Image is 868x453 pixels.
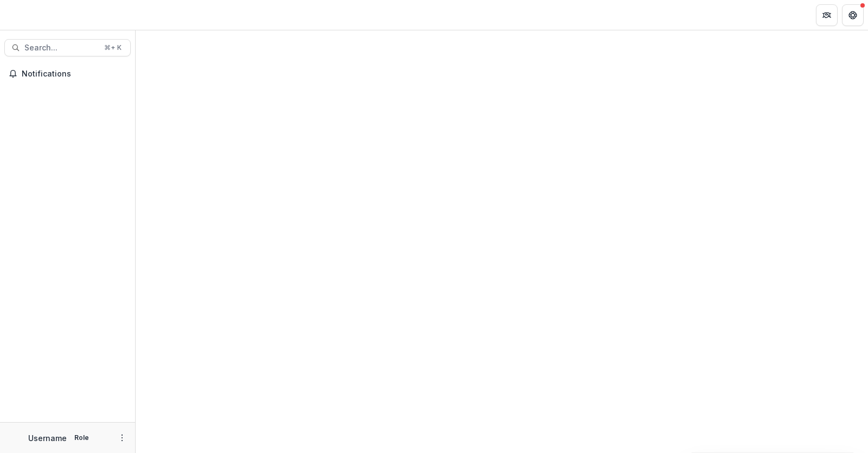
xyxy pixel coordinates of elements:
button: Search... [4,39,131,56]
p: Role [71,433,92,443]
button: More [116,431,129,444]
span: Search... [24,43,98,53]
p: Username [28,432,67,444]
nav: breadcrumb [140,7,186,23]
span: Notifications [22,69,126,79]
button: Partners [816,4,838,26]
button: Get Help [842,4,864,26]
div: ⌘ + K [102,42,124,54]
button: Notifications [4,65,131,82]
